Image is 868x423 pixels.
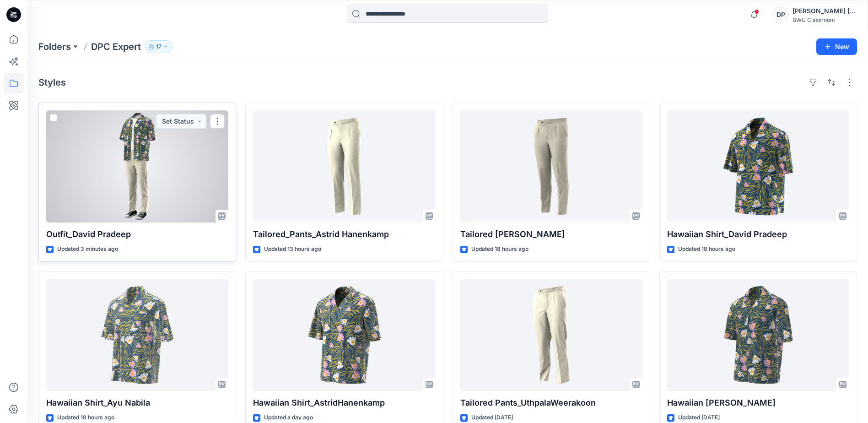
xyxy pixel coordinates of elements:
p: Tailored [PERSON_NAME] [460,228,642,241]
a: Tailored Pants_David Pradeep [460,110,642,222]
p: Tailored Pants_UthpalaWeerakoon [460,396,642,409]
div: DP [772,6,789,23]
p: Updated 18 hours ago [678,244,735,254]
p: Updated 18 hours ago [57,413,114,423]
a: Hawaiian Shirt_Ayu Nabila [46,279,228,391]
a: Folders [38,40,71,53]
p: Updated 18 hours ago [471,244,528,254]
p: Updated [DATE] [471,413,513,423]
a: Hawaiian Shirt_David Pradeep [667,110,849,222]
p: Hawaiian Shirt_AstridHanenkamp [253,396,435,409]
button: New [816,38,857,55]
h4: Styles [38,77,66,88]
p: Updated 3 minutes ago [57,244,118,254]
p: 17 [156,42,162,52]
button: 17 [145,40,173,53]
p: Updated [DATE] [678,413,720,423]
a: Hawaiian Shirt_Lisha Sanders [667,279,849,391]
a: Hawaiian Shirt_AstridHanenkamp [253,279,435,391]
a: Tailored Pants_UthpalaWeerakoon [460,279,642,391]
p: Updated 13 hours ago [264,244,321,254]
p: Tailored_Pants_Astrid Hanenkamp [253,228,435,241]
div: BWU Classroom [793,16,857,23]
p: Outfit_David Pradeep [46,228,228,241]
p: DPC Expert [91,40,141,53]
p: Hawaiian [PERSON_NAME] [667,396,849,409]
p: Updated a day ago [264,413,313,423]
div: [PERSON_NAME] [PERSON_NAME] [793,5,857,16]
p: Hawaiian Shirt_Ayu Nabila [46,396,228,409]
a: Outfit_David Pradeep [46,110,228,222]
p: Hawaiian Shirt_David Pradeep [667,228,849,241]
a: Tailored_Pants_Astrid Hanenkamp [253,110,435,222]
